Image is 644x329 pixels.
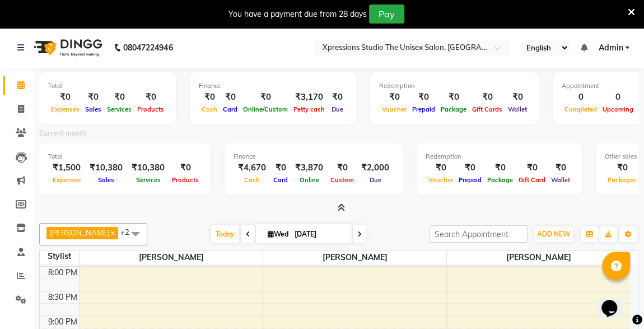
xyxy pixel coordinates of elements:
[199,105,220,113] span: Cash
[199,91,220,104] div: ₹0
[328,176,357,184] span: Custom
[548,176,573,184] span: Wallet
[48,105,82,113] span: Expenses
[228,8,367,20] div: You have a payment due from 28 days
[82,91,104,104] div: ₹0
[367,176,384,184] span: Due
[484,176,516,184] span: Package
[48,161,85,174] div: ₹1,500
[120,228,138,237] span: +2
[369,4,404,24] button: Pay
[516,176,548,184] span: Gift Card
[484,161,516,174] div: ₹0
[291,226,347,243] input: 2025-09-03
[50,228,110,237] span: [PERSON_NAME]
[263,251,446,265] span: [PERSON_NAME]
[426,176,456,184] span: Voucher
[548,161,573,174] div: ₹0
[516,161,548,174] div: ₹0
[456,161,484,174] div: ₹0
[598,42,623,54] span: Admin
[297,176,322,184] span: Online
[562,105,600,113] span: Completed
[82,105,104,113] span: Sales
[48,81,167,91] div: Total
[605,176,640,184] span: Packages
[600,105,636,113] span: Upcoming
[469,91,505,104] div: ₹0
[291,91,328,104] div: ₹3,170
[426,161,456,174] div: ₹0
[505,91,530,104] div: ₹0
[134,105,167,113] span: Products
[169,161,202,174] div: ₹0
[534,226,573,242] button: ADD NEW
[379,91,409,104] div: ₹0
[329,105,346,113] span: Due
[438,105,469,113] span: Package
[123,32,172,63] b: 08047224946
[357,161,394,174] div: ₹2,000
[80,251,263,265] span: [PERSON_NAME]
[597,284,633,318] iframe: chat widget
[291,105,328,113] span: Petty cash
[379,81,530,91] div: Redemption
[241,176,263,184] span: Cash
[133,176,164,184] span: Services
[127,161,169,174] div: ₹10,380
[48,152,202,161] div: Total
[328,91,347,104] div: ₹0
[85,161,127,174] div: ₹10,380
[46,267,80,279] div: 8:00 PM
[240,91,291,104] div: ₹0
[270,176,291,184] span: Card
[426,152,573,161] div: Redemption
[211,225,239,243] span: Today
[234,152,394,161] div: Finance
[46,316,80,328] div: 9:00 PM
[29,32,105,63] img: logo
[409,105,438,113] span: Prepaid
[291,161,328,174] div: ₹3,870
[169,176,202,184] span: Products
[447,251,630,265] span: [PERSON_NAME]
[469,105,505,113] span: Gift Cards
[409,91,438,104] div: ₹0
[104,91,134,104] div: ₹0
[220,91,240,104] div: ₹0
[505,105,530,113] span: Wallet
[379,105,409,113] span: Voucher
[430,225,528,243] input: Search Appointment
[234,161,270,174] div: ₹4,670
[199,81,347,91] div: Finance
[39,128,86,138] label: Current month
[110,228,115,237] a: x
[95,176,117,184] span: Sales
[605,161,640,174] div: ₹0
[562,91,600,104] div: 0
[240,105,291,113] span: Online/Custom
[270,161,291,174] div: ₹0
[46,291,80,303] div: 8:30 PM
[265,230,291,238] span: Wed
[220,105,240,113] span: Card
[48,91,82,104] div: ₹0
[438,91,469,104] div: ₹0
[40,251,80,262] div: Stylist
[456,176,484,184] span: Prepaid
[600,91,636,104] div: 0
[328,161,357,174] div: ₹0
[50,176,84,184] span: Expenses
[104,105,134,113] span: Services
[537,230,570,238] span: ADD NEW
[134,91,167,104] div: ₹0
